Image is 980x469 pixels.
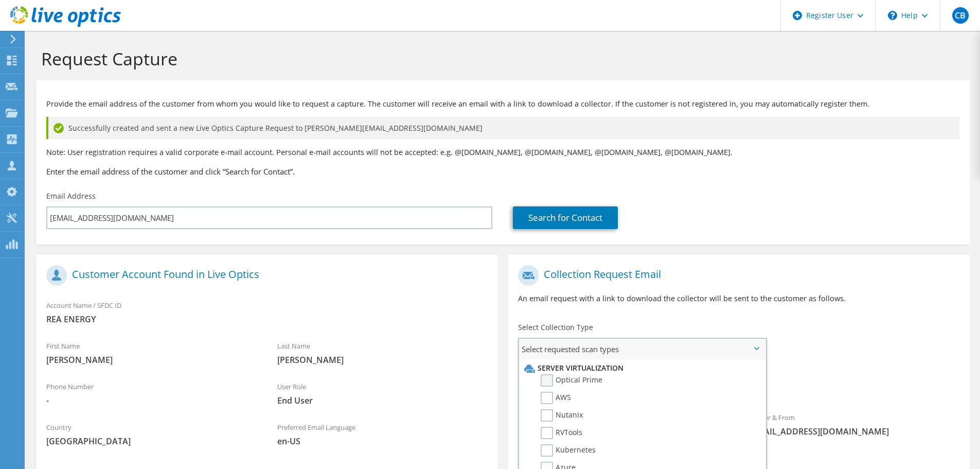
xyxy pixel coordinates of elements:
[518,322,593,333] label: Select Collection Type
[508,363,969,402] div: Requested Collections
[267,376,498,411] div: User Role
[46,147,959,158] p: Note: User registration requires a valid corporate e-mail account. Personal e-mail accounts will ...
[508,407,739,442] div: To
[41,48,959,70] h1: Request Capture
[36,294,497,330] div: Account Name / SFDC ID
[46,314,487,325] span: REA ENERGY
[277,354,488,366] span: [PERSON_NAME]
[46,395,257,406] span: -
[519,339,765,359] span: Select requested scan types
[541,409,583,422] label: Nutanix
[739,407,970,442] div: Sender & From
[518,265,954,286] h1: Collection Request Email
[36,335,267,371] div: First Name
[952,7,969,24] span: CB
[46,436,257,447] span: [GEOGRAPHIC_DATA]
[541,374,602,387] label: Optical Prime
[46,265,482,286] h1: Customer Account Found in Live Optics
[267,416,498,452] div: Preferred Email Language
[46,191,96,201] label: Email Address
[541,444,596,457] label: Kubernetes
[267,335,498,371] div: Last Name
[513,206,618,229] a: Search for Contact
[36,376,267,411] div: Phone Number
[68,123,483,134] span: Successfully created and sent a new Live Optics Capture Request to [PERSON_NAME][EMAIL_ADDRESS][D...
[749,426,959,437] span: [EMAIL_ADDRESS][DOMAIN_NAME]
[522,362,760,374] li: Server Virtualization
[46,354,257,366] span: [PERSON_NAME]
[277,436,488,447] span: en-US
[541,427,582,439] label: RVTools
[46,98,959,110] p: Provide the email address of the customer from whom you would like to request a capture. The cust...
[888,11,897,20] svg: \n
[518,293,959,304] p: An email request with a link to download the collector will be sent to the customer as follows.
[277,395,488,406] span: End User
[541,392,571,404] label: AWS
[46,166,959,177] h3: Enter the email address of the customer and click “Search for Contact”.
[36,416,267,452] div: Country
